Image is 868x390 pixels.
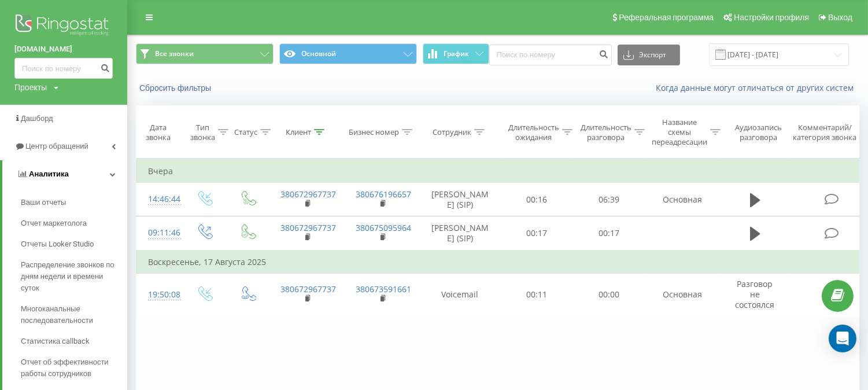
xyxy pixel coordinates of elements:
[489,45,612,65] input: Поиск по номеру
[155,49,194,58] span: Все звонки
[581,123,631,142] div: Длительность разговора
[190,123,215,142] div: Тип звонка
[501,216,573,251] td: 00:17
[420,273,501,316] td: Voicemail
[14,12,113,41] img: Ringostat logo
[281,284,337,295] a: 380672967737
[21,192,127,213] a: Ваши отчеты
[501,183,573,216] td: 00:16
[14,82,47,93] div: Проекты
[136,123,179,142] div: Дата звонка
[21,255,127,299] a: Распределение звонков по дням недели и времени суток
[148,222,171,244] div: 09:11:46
[21,331,127,352] a: Статистика callback
[573,183,645,216] td: 06:39
[791,123,859,142] div: Комментарий/категория звонка
[829,325,856,352] div: Open Intercom Messenger
[136,43,274,64] button: Все звонки
[573,216,645,251] td: 00:17
[619,13,714,22] span: Реферальная программа
[349,127,399,137] div: Бизнес номер
[21,234,127,255] a: Отчеты Looker Studio
[21,213,127,234] a: Отчет маркетолога
[420,216,501,251] td: [PERSON_NAME] (SIP)
[286,127,311,137] div: Клиент
[21,218,87,229] span: Отчет маркетолога
[281,189,337,200] a: 380672967737
[21,114,53,123] span: Дашборд
[356,222,412,233] a: 380675095964
[14,58,113,79] input: Поиск по номеру
[21,336,90,347] span: Статистика callback
[423,43,489,64] button: График
[148,188,171,211] div: 14:46:44
[25,142,88,150] span: Центр обращений
[734,13,809,22] span: Настройки профиля
[21,303,121,326] span: Многоканальные последовательности
[281,222,337,233] a: 380672967737
[356,284,412,295] a: 380673591661
[652,117,707,147] div: Название схемы переадресации
[148,284,171,306] div: 19:50:08
[136,83,217,93] button: Сбросить фильтры
[501,273,573,316] td: 00:11
[21,197,66,208] span: Ваши отчеты
[433,127,471,137] div: Сотрудник
[828,13,852,22] span: Выход
[645,183,721,216] td: Основная
[444,50,469,58] span: График
[21,259,121,294] span: Распределение звонков по дням недели и времени суток
[645,273,721,316] td: Основная
[21,238,94,250] span: Отчеты Looker Studio
[656,82,859,93] a: Когда данные могут отличаться от других систем
[29,170,69,178] span: Аналитика
[736,278,775,310] span: Разговор не состоялся
[420,183,501,216] td: [PERSON_NAME] (SIP)
[730,123,786,142] div: Аудиозапись разговора
[508,123,559,142] div: Длительность ожидания
[21,299,127,331] a: Многоканальные последовательности
[21,356,121,380] span: Отчет об эффективности работы сотрудников
[618,45,680,65] button: Экспорт
[2,160,127,188] a: Аналитика
[573,273,645,316] td: 00:00
[14,43,113,55] a: [DOMAIN_NAME]
[279,43,417,64] button: Основной
[234,127,257,137] div: Статус
[356,189,412,200] a: 380676196657
[21,352,127,384] a: Отчет об эффективности работы сотрудников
